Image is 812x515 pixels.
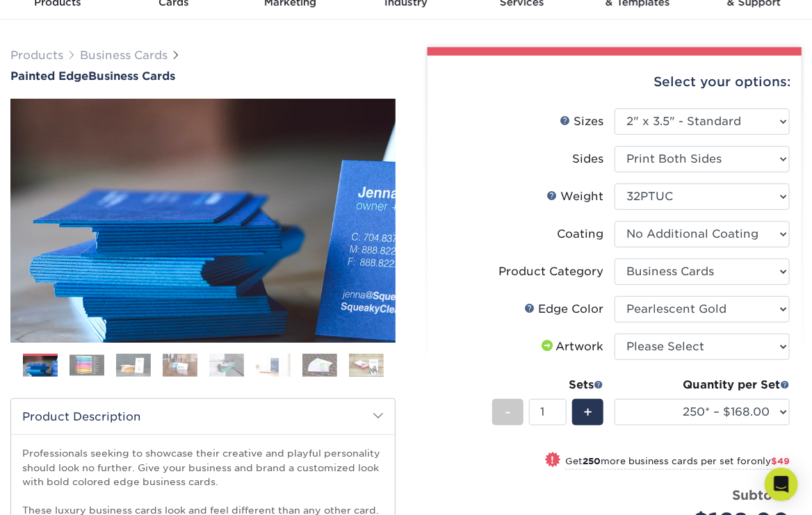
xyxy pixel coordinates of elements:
[546,188,603,205] div: Weight
[116,354,151,377] img: Business Cards 03
[583,402,592,423] span: +
[505,402,511,423] span: -
[771,456,790,466] span: $49
[256,354,291,377] img: Business Cards 06
[615,377,790,393] div: Quantity per Set
[10,28,396,414] img: Painted Edge 01
[349,354,384,377] img: Business Cards 08
[11,399,395,434] h2: Product Description
[498,263,603,280] div: Product Category
[572,151,603,167] div: Sides
[163,354,197,377] img: Business Cards 04
[302,354,337,377] img: Business Cards 07
[732,487,790,502] strong: Subtotal
[10,70,88,83] span: Painted Edge
[10,49,63,62] a: Products
[209,354,244,377] img: Business Cards 05
[751,456,790,466] span: only
[10,70,396,83] h1: Business Cards
[557,226,603,243] div: Coating
[551,453,555,468] span: !
[80,49,168,62] a: Business Cards
[560,113,603,130] div: Sizes
[23,349,58,384] img: Business Cards 01
[565,456,790,470] small: Get more business cards per set for
[10,70,396,83] a: Painted EdgeBusiness Cards
[524,301,603,318] div: Edge Color
[539,338,603,355] div: Artwork
[765,468,798,501] div: Open Intercom Messenger
[3,473,118,510] iframe: Google Customer Reviews
[492,377,603,393] div: Sets
[439,56,790,108] div: Select your options:
[583,456,601,466] strong: 250
[70,354,104,376] img: Business Cards 02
